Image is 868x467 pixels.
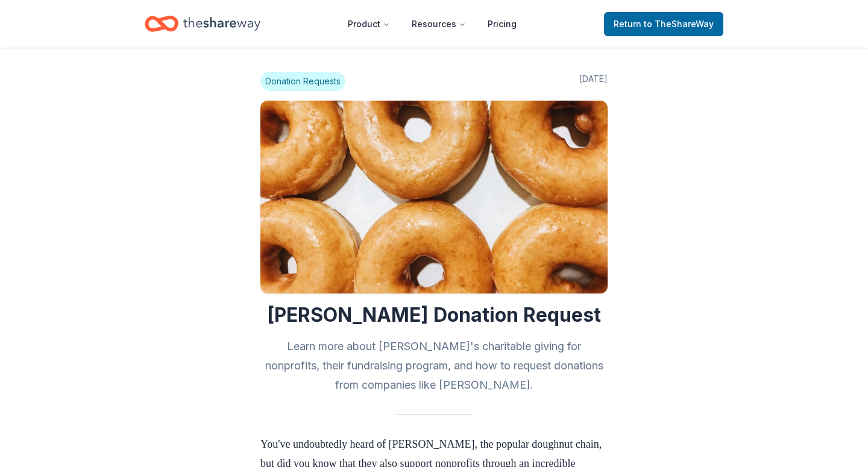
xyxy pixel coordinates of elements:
h1: [PERSON_NAME] Donation Request [260,303,608,327]
span: Donation Requests [260,72,345,91]
a: Pricing [478,12,526,36]
button: Resources [402,12,476,36]
img: Image for Krispy Kreme Donation Request [260,101,608,293]
button: Product [338,12,400,36]
span: Return [614,17,714,31]
nav: Main [338,10,526,38]
h2: Learn more about [PERSON_NAME]'s charitable giving for nonprofits, their fundraising program, and... [260,337,608,395]
a: Returnto TheShareWay [604,12,723,36]
a: Home [145,10,260,38]
span: to TheShareWay [644,19,714,29]
span: [DATE] [579,72,608,91]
